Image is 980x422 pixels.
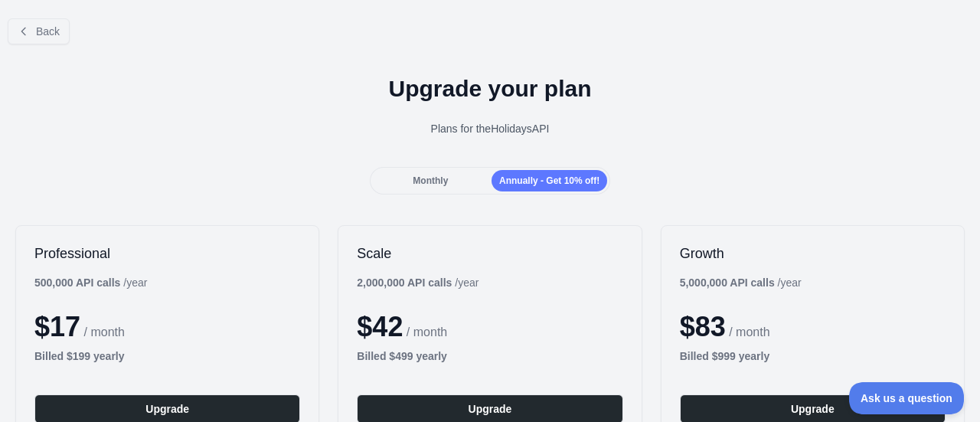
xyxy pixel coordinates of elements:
[357,275,479,290] div: / year
[357,244,622,263] h2: Scale
[680,275,802,290] div: / year
[357,311,403,342] span: $ 42
[680,244,946,263] h2: Growth
[680,276,775,289] b: 5,000,000 API calls
[849,382,965,414] iframe: Toggle Customer Support
[357,276,452,289] b: 2,000,000 API calls
[680,311,726,342] span: $ 83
